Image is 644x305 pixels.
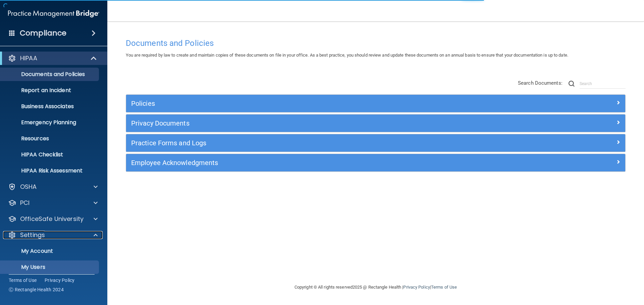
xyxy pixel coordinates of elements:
[518,80,562,86] span: Search Documents:
[131,139,495,147] h5: Practice Forms and Logs
[9,277,37,284] a: Terms of Use
[131,120,495,127] h5: Privacy Documents
[4,151,96,158] p: HIPAA Checklist
[4,71,96,78] p: Documents and Policies
[131,138,620,148] a: Practice Forms and Logs
[131,98,620,109] a: Policies
[4,248,96,254] p: My Account
[4,103,96,110] p: Business Associates
[20,199,30,207] p: PCI
[45,277,75,284] a: Privacy Policy
[253,277,498,298] div: Copyright © All rights reserved 2025 @ Rectangle Health | |
[8,183,98,191] a: OSHA
[431,285,457,290] a: Terms of Use
[9,286,64,293] span: Ⓒ Rectangle Health 2024
[20,215,84,223] p: OfficeSafe University
[569,81,575,87] img: ic-search.3b580494.png
[4,135,96,142] p: Resources
[131,157,620,168] a: Employee Acknowledgments
[8,7,99,20] img: PMB logo
[20,28,66,38] h4: Compliance
[4,87,96,94] p: Report an Incident
[20,231,45,239] p: Settings
[20,54,37,62] p: HIPAA
[8,215,98,223] a: OfficeSafe University
[403,285,430,290] a: Privacy Policy
[126,39,626,48] h4: Documents and Policies
[131,118,620,129] a: Privacy Documents
[528,257,636,284] iframe: Drift Widget Chat Controller
[4,119,96,126] p: Emergency Planning
[20,183,37,191] p: OSHA
[8,199,98,207] a: PCI
[8,231,98,239] a: Settings
[4,167,96,174] p: HIPAA Risk Assessment
[126,53,568,58] span: You are required by law to create and maintain copies of these documents on file in your office. ...
[131,159,495,166] h5: Employee Acknowledgments
[131,100,495,107] h5: Policies
[4,264,96,271] p: My Users
[580,79,626,89] input: Search
[8,54,97,62] a: HIPAA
